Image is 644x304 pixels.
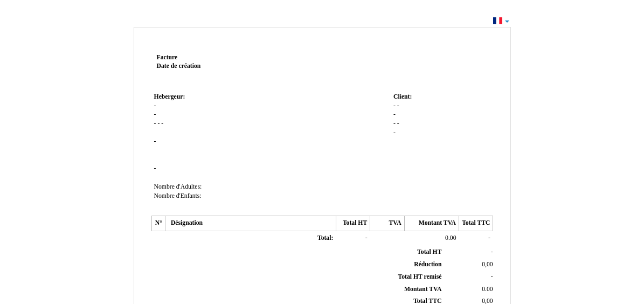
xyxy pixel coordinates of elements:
span: 0.00 [445,234,456,241]
span: - [397,120,399,127]
span: - [393,120,396,127]
span: 0,00 [482,261,493,268]
span: Total HT remisé [398,273,441,280]
th: TVA [370,216,404,231]
span: - [397,102,399,109]
span: Total: [317,234,333,241]
span: - [491,273,493,280]
span: Total HT [417,248,441,255]
span: Montant TVA [404,286,441,293]
span: Nombre d'Adultes: [154,183,202,190]
span: - [491,248,493,255]
th: Total TTC [459,216,493,231]
span: - [393,111,396,118]
span: Hebergeur: [154,93,185,100]
th: Total HT [336,216,370,231]
span: - [154,165,156,172]
span: Réduction [414,261,441,268]
span: Client: [393,93,412,100]
span: - [488,234,490,241]
strong: Date de création [157,63,201,70]
span: 0.00 [482,286,493,293]
th: Désignation [165,216,336,231]
span: - [393,102,396,109]
span: - [154,102,156,109]
span: - [161,120,163,127]
th: N° [151,216,165,231]
span: Facture [157,54,178,61]
span: - [365,234,368,241]
span: - [393,129,396,136]
span: - [157,120,160,127]
span: - [154,120,156,127]
span: Nombre d'Enfants: [154,192,202,199]
span: - [154,138,156,145]
th: Montant TVA [404,216,459,231]
span: - [154,111,156,118]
